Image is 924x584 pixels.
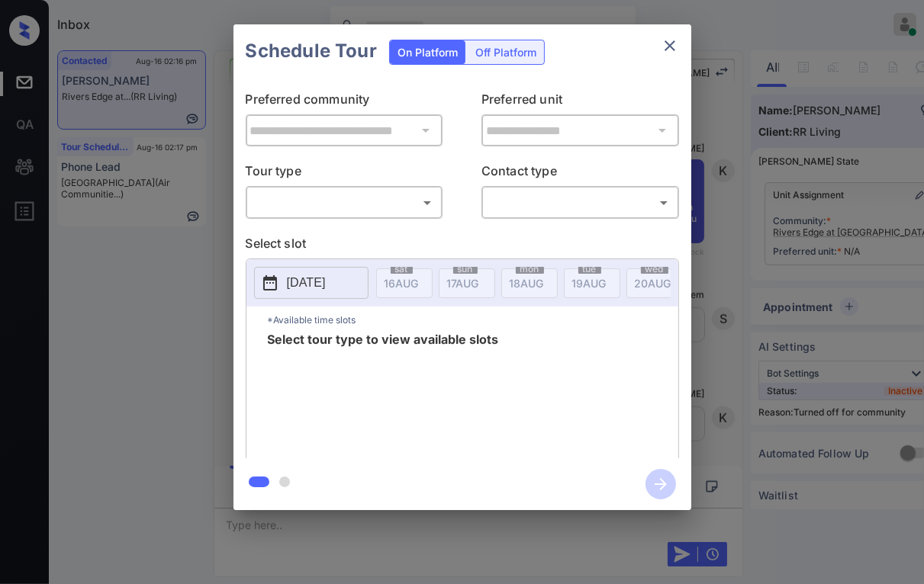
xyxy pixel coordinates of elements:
p: Preferred unit [481,90,679,114]
p: Tour type [246,162,443,186]
p: Contact type [481,162,679,186]
p: Preferred community [246,90,443,114]
div: Off Platform [468,40,544,64]
p: [DATE] [287,274,326,292]
button: [DATE] [254,267,369,299]
span: Select tour type to view available slots [268,333,499,455]
div: On Platform [390,40,465,64]
p: Select slot [246,234,679,258]
h2: Schedule Tour [233,24,389,78]
button: close [655,30,685,61]
p: *Available time slots [268,306,678,333]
